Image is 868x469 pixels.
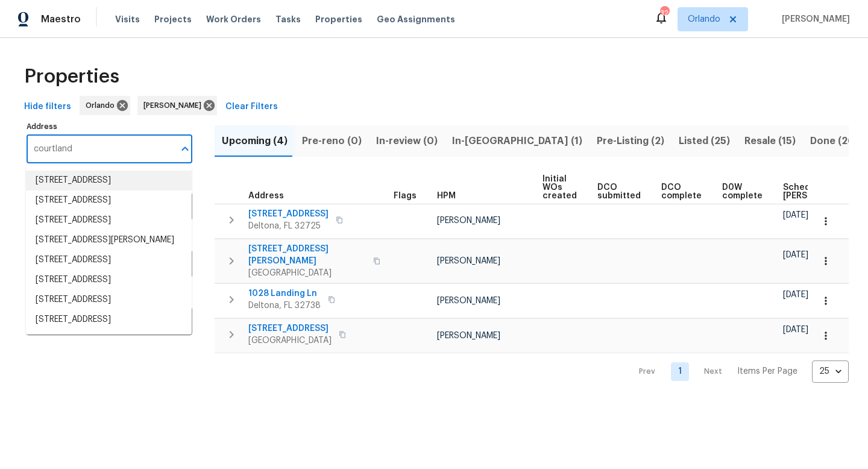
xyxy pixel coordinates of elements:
div: 25 [812,356,849,387]
span: Visits [115,13,140,25]
p: Items Per Page [737,365,797,377]
nav: Pagination Navigation [627,360,849,383]
span: DCO submitted [597,183,641,200]
span: Flags [394,192,417,200]
span: Hide filters [24,99,71,115]
li: [STREET_ADDRESS] [26,171,192,190]
span: Geo Assignments [377,13,455,25]
span: Deltona, FL 32725 [248,220,329,232]
span: Orlando [688,13,720,25]
span: [STREET_ADDRESS][PERSON_NAME] [248,243,366,267]
li: [STREET_ADDRESS] [26,310,192,330]
span: [DATE] [783,251,808,259]
span: [STREET_ADDRESS] [248,208,329,220]
span: [PERSON_NAME] [437,332,500,340]
span: Done (262) [810,133,864,150]
li: [STREET_ADDRESS] [26,270,192,290]
span: Work Orders [206,13,261,25]
span: DCO complete [661,183,702,200]
li: [STREET_ADDRESS] [26,290,192,310]
input: Search ... [27,135,174,163]
span: [GEOGRAPHIC_DATA] [248,267,366,279]
li: [STREET_ADDRESS] [26,210,192,230]
span: Initial WOs created [542,175,577,200]
label: Address [27,123,192,130]
span: D0W complete [722,183,763,200]
li: [STREET_ADDRESS] [26,250,192,270]
button: Clear Filters [221,96,283,118]
span: [DATE] [783,211,808,219]
span: [GEOGRAPHIC_DATA] [248,335,332,347]
span: Listed (25) [679,133,730,150]
span: Address [248,192,284,200]
span: [PERSON_NAME] [437,216,500,225]
span: Clear Filters [225,99,278,115]
div: Orlando [80,96,130,115]
div: [PERSON_NAME] [137,96,217,115]
span: [PERSON_NAME] [437,257,500,265]
span: Resale (15) [744,133,796,150]
span: [PERSON_NAME] [777,13,850,25]
span: Deltona, FL 32738 [248,300,321,312]
span: [STREET_ADDRESS] [248,323,332,335]
span: [DATE] [783,291,808,299]
li: [STREET_ADDRESS] [26,190,192,210]
span: Tasks [275,15,301,24]
button: Hide filters [19,96,76,118]
span: Scheduled [PERSON_NAME] [783,183,851,200]
span: Projects [154,13,192,25]
button: Close [177,140,193,157]
span: Properties [24,71,119,83]
span: In-[GEOGRAPHIC_DATA] (1) [452,133,582,150]
span: Maestro [41,13,81,25]
span: Pre-Listing (2) [597,133,664,150]
span: In-review (0) [376,133,438,150]
span: [PERSON_NAME] [437,297,500,305]
span: Properties [315,13,362,25]
span: Upcoming (4) [222,133,288,150]
span: [DATE] [783,326,808,334]
a: Goto page 1 [671,362,689,381]
div: 32 [660,7,668,19]
span: 1028 Landing Ln [248,288,321,300]
span: Pre-reno (0) [302,133,362,150]
span: Orlando [86,99,119,112]
span: HPM [437,192,456,200]
li: [STREET_ADDRESS][PERSON_NAME] [26,230,192,250]
span: [PERSON_NAME] [143,99,206,112]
